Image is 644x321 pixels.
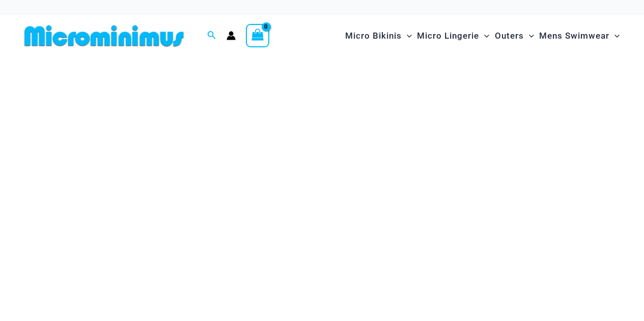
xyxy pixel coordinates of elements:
[492,20,537,51] a: OutersMenu ToggleMenu Toggle
[609,23,620,49] span: Menu Toggle
[207,30,216,42] a: Search icon link
[402,23,412,49] span: Menu Toggle
[539,23,609,49] span: Mens Swimwear
[20,24,188,47] img: MM SHOP LOGO FLAT
[537,20,622,51] a: Mens SwimwearMenu ToggleMenu Toggle
[227,31,236,40] a: Account icon link
[345,23,402,49] span: Micro Bikinis
[341,19,624,53] nav: Site Navigation
[479,23,489,49] span: Menu Toggle
[524,23,534,49] span: Menu Toggle
[495,23,524,49] span: Outers
[343,20,414,51] a: Micro BikinisMenu ToggleMenu Toggle
[417,23,479,49] span: Micro Lingerie
[246,24,269,47] a: View Shopping Cart, empty
[414,20,492,51] a: Micro LingerieMenu ToggleMenu Toggle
